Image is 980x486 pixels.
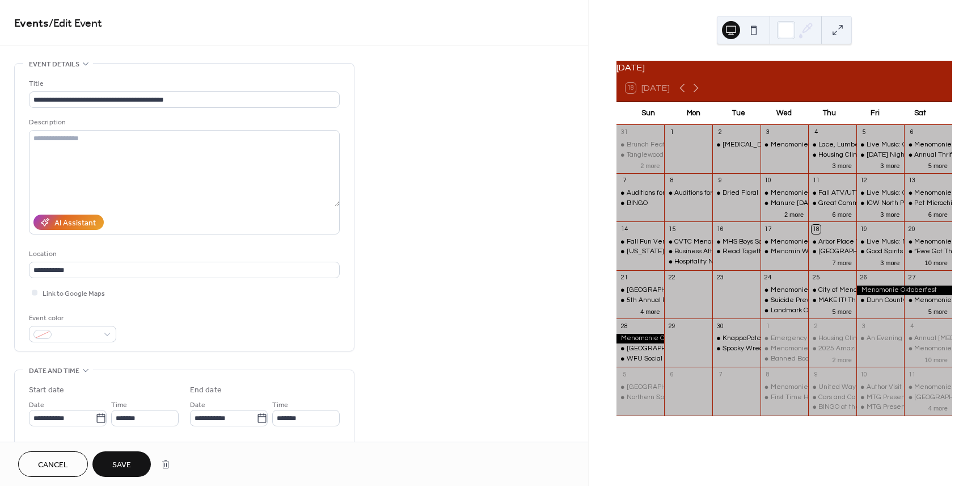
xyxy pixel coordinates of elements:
div: Sat [898,102,943,125]
button: 2 more [636,160,664,170]
div: 11 [812,177,820,185]
div: 25 [812,274,820,282]
div: Manure Field Day [761,199,809,208]
div: Auditions for White Christmas [674,188,766,198]
div: Location [29,248,337,260]
div: Menomonie Farmer's Market [761,286,809,295]
div: Friday Night Lights Fun Show [856,150,905,160]
div: ICW North Presents: September to Dismember [856,199,905,208]
div: Thu [807,102,852,125]
div: An Evening With [PERSON_NAME] [867,334,975,343]
div: Great Community Cookout [808,199,856,208]
div: Author Visit - Elizabeth Fischer [856,383,905,392]
div: Pleasant Valley Tree Farm Fall Festival [616,286,665,295]
div: Menomonie Farmer's Market [904,296,952,305]
div: “Ewe Got This": Lambing Basics Workshop [904,247,952,257]
div: Menomonie Oktoberfest [856,286,952,295]
div: Live Music: Nice 'N' Easy [867,237,942,247]
div: 9 [716,177,724,185]
div: End date [190,384,222,396]
div: 23 [716,274,724,282]
div: First Time Homebuyers Workshop [761,393,809,403]
div: Cars and Caffeine [808,393,856,403]
div: Menomonie Farmer's Market [904,383,952,392]
div: [GEOGRAPHIC_DATA] Fall Festival [627,383,735,392]
div: 2025 Amazing Race [808,344,856,354]
div: Hospitality Nights with Chef [PERSON_NAME] [674,257,816,267]
a: Events [14,12,49,35]
div: Fall Fun Vendor Show [616,237,665,247]
div: 6 [668,370,676,379]
div: 13 [907,177,916,185]
span: Save [112,459,131,471]
div: Live Music: Nice 'N' Easy [856,237,905,247]
div: 1 [764,322,772,330]
div: [DATE] Night Lights Fun Show [867,150,958,160]
button: Cancel [18,451,88,477]
div: Housing Clinic [808,150,856,160]
button: 3 more [876,257,904,267]
div: Annual Cancer Research Fundraiser [904,334,952,343]
span: Time [111,399,127,411]
div: Auditions for White Christmas [664,188,712,198]
span: / Edit Event [49,12,102,35]
button: 4 more [636,306,664,316]
span: Event details [29,58,79,70]
div: [GEOGRAPHIC_DATA] Fall Festival [627,286,735,295]
div: Menomin Wailers: Sea Shanty Sing-along [771,247,899,257]
div: Menomin Wailers: Sea Shanty Sing-along [761,247,809,257]
div: 7 [716,370,724,379]
div: Start date [29,384,64,396]
div: [GEOGRAPHIC_DATA] Fall Festival [627,344,735,354]
div: Arbor Place Women & Children's Unit Open House [818,237,974,247]
div: Dementia P.A.C.T. Training [712,140,761,150]
div: Dunn County Hazardous Waste Event [856,296,905,305]
div: City of Menomonie Hazardous Waste Event [818,286,953,295]
div: Pleasant Valley Tree Farm Fall Festival [904,393,952,403]
span: Time [272,399,288,411]
div: KnappaPatch Market [723,334,788,343]
div: 5th Annual Fall Decor & Vintage Market [627,296,750,305]
div: Suicide Prevention Training [761,296,809,305]
div: 3 [764,128,772,137]
div: Hospitality Nights with Chef Stacy [664,257,712,267]
div: Wed [762,102,807,125]
div: Event color [29,312,114,324]
div: Dried Floral Hanging Workshop [723,188,818,198]
button: 5 more [924,160,952,170]
div: 21 [620,274,628,282]
div: First Time Homebuyers Workshop [771,393,876,403]
div: Good Spirits at Olde Towne [856,247,905,257]
div: Read Together, Rise Together Book Club [723,247,849,257]
div: Dried Floral Hanging Workshop [712,188,761,198]
div: Menomonie Public Library Terrace Grand Opening [808,247,856,257]
div: 12 [860,177,868,185]
div: Tue [716,102,762,125]
div: BINGO at the Moose Lodge [808,403,856,412]
div: 1 [668,128,676,137]
div: Spooky Wreath Workshop [723,344,801,354]
div: BINGO at the [GEOGRAPHIC_DATA] [818,403,931,412]
div: Live Music: Crystal + Milz Acoustic Duo [856,140,905,150]
div: Lace, Lumber, and Legacy: A Menomonie Mansions and Afternoon Tea Tour [808,140,856,150]
div: Pleasant Valley Tree Farm Fall Festival [616,344,665,354]
button: 2 more [828,354,856,364]
div: 16 [716,225,724,233]
div: Great Community Cookout [818,199,900,208]
div: Menomonie Farmer's Market [761,383,809,392]
div: Fall Fun Vendor Show [627,237,694,247]
div: [GEOGRAPHIC_DATA] Opening [818,247,916,257]
div: CVTC Menomonie Campus Ribbon Cutting [664,237,712,247]
div: MHS Boys Soccer Youth Night [712,237,761,247]
div: AI Assistant [54,217,96,229]
div: KnappaPatch Market [712,334,761,343]
div: [US_STATE] National Pull [627,247,705,257]
div: 10 [860,370,868,379]
div: [MEDICAL_DATA] P.A.C.T. Training [723,140,829,150]
div: Manure [DATE] [771,199,818,208]
div: 5th Annual Fall Decor & Vintage Market [616,296,665,305]
div: Northern Spirit Radio Concert [616,393,665,403]
div: 30 [716,322,724,330]
div: Sun [626,102,671,125]
div: 7 [620,177,628,185]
